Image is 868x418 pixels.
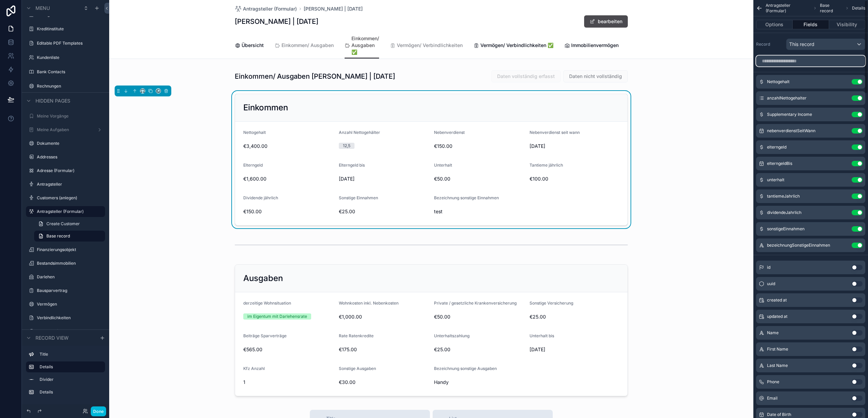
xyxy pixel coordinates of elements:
span: Bezeichnung sonstige Einnahmen [434,195,499,200]
span: Hidden pages [35,97,70,104]
span: €3,400.00 [243,143,333,150]
span: uuid [767,281,775,287]
span: Name [767,330,779,336]
span: Vermögen/ Verbindlichkeiten [397,42,463,49]
span: Record view [35,335,69,341]
span: updated at [767,314,787,319]
a: [PERSON_NAME] | [DATE] [304,5,363,12]
label: Kundenliste [37,55,101,60]
span: Nebenverdienst [434,130,465,135]
label: Antragsteller [37,182,101,187]
span: €50.00 [434,175,524,182]
span: Elterngeld bis [339,162,365,168]
span: Base record [46,233,70,239]
h1: [PERSON_NAME] | [DATE] [235,17,318,26]
span: id [767,265,770,270]
span: Tantieme jährlich [530,162,563,168]
span: Details [852,5,865,11]
button: Visibility [829,20,865,29]
button: bearbeiten [584,15,628,28]
div: scrollable content [22,346,109,404]
span: unterhalt [767,177,784,183]
label: Kreditinstitute [37,26,101,32]
label: Finanzierungsobjekt [37,247,101,252]
label: Rechnungen [37,83,101,89]
a: Base record [34,231,105,242]
span: €25.00 [339,208,429,215]
span: Phone [767,379,779,385]
h2: Einkommen [243,102,288,113]
button: Options [756,20,793,29]
span: [DATE] [530,143,620,150]
a: Übersicht [235,39,264,53]
label: Vermögen [37,301,101,307]
label: Title [40,352,100,357]
a: Editable PDF Templates [37,41,101,46]
label: Adresse (Formular) [37,168,101,173]
span: Übersicht [242,42,264,49]
span: Dividende jährlich [243,195,278,200]
span: Menu [35,5,50,12]
span: dividendeJahrlich [767,210,801,215]
span: Sonstige Einnahmen [339,195,378,200]
span: Nettogehalt [243,130,266,135]
a: Vermögen/ Verbindlichkeiten [390,39,463,53]
span: Email [767,396,778,401]
a: Meine Vorgänge [37,113,101,119]
span: Create Customer [46,221,80,227]
a: Create Customer [34,218,105,229]
a: Einkommen/ Ausgaben ✅ [345,32,379,59]
span: sonstigeEinnahmen [767,226,805,232]
span: Antragsteller (Formular) [766,3,811,14]
label: Bank Contacts [37,69,101,75]
a: Einkommen/ Ausgaben [275,39,334,53]
a: Immobilienvermögen [564,39,619,53]
label: Details [40,389,100,395]
span: Base record [820,3,843,14]
a: Vermögen/ Verbindlichkeiten ✅ [474,39,553,53]
button: This record [786,38,865,50]
label: Addresses [37,154,101,160]
label: Bestandsimmobilien [37,261,101,266]
label: Record [756,42,783,47]
label: Details [40,364,100,370]
span: This record [789,41,814,48]
span: created at [767,297,787,303]
span: test [434,208,524,215]
span: First Name [767,346,788,352]
span: nebenverdienstSeitWann [767,128,815,134]
div: 12,5 [343,143,350,149]
label: Bausparvertrag [37,288,101,293]
span: Antragsteller (Formular) [243,5,297,12]
span: Vermögen/ Verbindlichkeiten ✅ [480,42,553,49]
label: Antragsteller (Formular) [37,209,101,214]
span: [DATE] [339,175,429,182]
label: Verbindlichkeiten [37,315,101,321]
label: Customers (anlegen) [37,195,101,201]
span: anzahlNettogehalter [767,95,807,101]
label: Darlehen [37,274,101,280]
span: €150.00 [243,208,333,215]
span: Supplementary Income [767,112,812,117]
label: Vorgänge (Formular) [37,329,101,334]
label: Meine Aufgaben [37,127,91,133]
span: €100.00 [530,175,620,182]
span: Nettogehalt [767,79,790,84]
a: Antragsteller (Formular) [235,5,297,12]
